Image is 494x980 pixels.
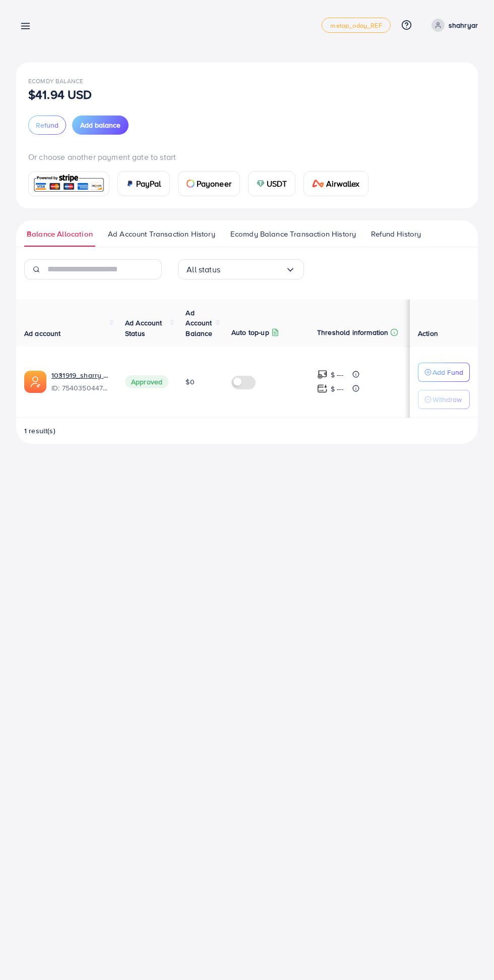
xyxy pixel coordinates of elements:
span: Add balance [80,120,120,130]
span: Ad account [24,328,61,338]
span: Approved [125,375,168,388]
a: shahryar [427,19,478,32]
span: Refund History [371,228,421,240]
span: metap_oday_REF [330,22,382,29]
a: cardAirwallex [303,171,368,196]
div: Search for option [178,259,304,279]
img: top-up amount [317,369,328,380]
img: card [257,180,265,188]
p: Withdraw [433,393,462,406]
p: Or choose another payment gate to start [28,151,466,163]
button: Add Fund [418,363,470,382]
p: Auto top-up [231,326,269,338]
span: 1 result(s) [24,426,55,436]
span: All status [187,262,220,277]
span: Ad Account Balance [186,308,212,338]
img: ic-ads-acc.e4c84228.svg [24,371,46,393]
a: card [28,171,109,196]
span: ID: 7540350447681863698 [51,383,109,393]
span: Ad Account Status [125,318,162,338]
span: Ad Account Transaction History [108,228,215,240]
p: shahryar [449,19,478,31]
p: $ --- [331,383,343,395]
a: metap_oday_REF [322,18,390,33]
a: cardUSDT [248,171,296,196]
p: Threshold information [317,326,388,338]
span: Payoneer [197,178,231,190]
button: Withdraw [418,390,470,409]
span: Ecomdy Balance Transaction History [230,228,356,240]
input: Search for option [220,262,285,277]
p: $41.94 USD [28,88,92,100]
img: card [32,173,106,195]
a: cardPayoneer [178,171,240,196]
a: cardPayPal [117,171,170,196]
span: PayPal [136,178,161,190]
button: Refund [28,116,66,135]
span: $0 [186,377,194,387]
span: Refund [36,120,58,130]
span: USDT [267,178,287,190]
img: top-up amount [317,383,328,394]
span: Airwallex [326,178,359,190]
button: Add balance [72,116,129,135]
span: Ecomdy Balance [28,77,83,85]
a: 1031919_sharry mughal_1755624852344 [51,370,109,380]
p: $ --- [331,369,343,381]
span: Balance Allocation [27,228,93,240]
img: card [187,180,195,188]
div: <span class='underline'>1031919_sharry mughal_1755624852344</span></br>7540350447681863698 [51,370,109,393]
img: card [126,180,134,188]
span: Action [418,328,438,338]
img: card [312,180,324,188]
p: Add Fund [433,366,463,378]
